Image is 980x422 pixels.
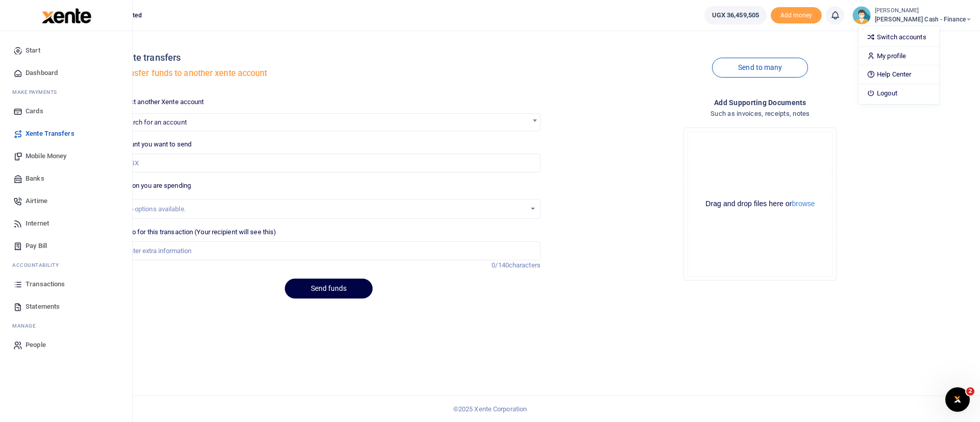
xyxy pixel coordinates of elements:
[8,84,124,100] li: M
[859,86,939,101] a: Logout
[712,10,759,20] span: UGX 36,459,505
[26,173,44,184] span: Banks
[771,7,822,24] span: Add money
[26,151,66,161] span: Mobile Money
[42,8,91,23] img: logo-large
[8,212,124,235] a: Internet
[117,181,191,191] label: Reason you are spending
[26,129,75,139] span: Xente Transfers
[966,387,974,395] span: 2
[509,261,541,269] span: characters
[859,30,939,44] a: Switch accounts
[771,11,822,18] a: Add money
[26,279,65,289] span: Transactions
[118,114,540,130] span: Search for an account
[8,257,124,273] li: Ac
[859,49,939,63] a: My profile
[117,241,541,261] input: Enter extra information
[8,235,124,257] a: Pay Bill
[771,7,822,24] li: Toup your wallet
[117,97,204,107] label: Select another Xente account
[492,261,509,269] span: 0/140
[285,279,373,299] button: Send funds
[875,15,972,24] span: [PERSON_NAME] Cash - Finance
[17,322,36,330] span: anage
[117,52,541,63] h4: Xente transfers
[26,106,43,116] span: Cards
[8,167,124,190] a: Banks
[712,58,808,78] a: Send to many
[117,227,277,237] label: Memo for this transaction (Your recipient will see this)
[945,387,970,412] iframe: Intercom live chat
[8,190,124,212] a: Airtime
[41,11,91,19] a: logo-small logo-large logo-large
[8,295,124,318] a: Statements
[549,97,972,108] h4: Add supporting Documents
[8,100,124,122] a: Cards
[20,261,59,269] span: countability
[122,118,187,126] span: Search for an account
[8,62,124,84] a: Dashboard
[683,128,837,281] div: File Uploader
[26,68,58,78] span: Dashboard
[688,199,832,209] div: Drag and drop files here or
[875,7,972,15] small: [PERSON_NAME]
[8,334,124,356] a: People
[117,139,191,150] label: Amount you want to send
[117,113,541,131] span: Search for an account
[549,108,972,119] h4: Such as invoices, receipts, notes
[859,67,939,82] a: Help Center
[792,200,815,207] button: browse
[852,6,972,24] a: profile-user [PERSON_NAME] [PERSON_NAME] Cash - Finance
[26,302,60,312] span: Statements
[852,6,871,24] img: profile-user
[125,204,526,214] div: No options available.
[8,318,124,334] li: M
[26,196,47,206] span: Airtime
[8,145,124,167] a: Mobile Money
[8,122,124,145] a: Xente Transfers
[704,6,767,24] a: UGX 36,459,505
[26,241,47,251] span: Pay Bill
[26,340,46,350] span: People
[26,45,40,56] span: Start
[117,154,541,173] input: UGX
[26,218,49,229] span: Internet
[700,6,771,24] li: Wallet ballance
[8,273,124,295] a: Transactions
[117,68,541,79] h5: Transfer funds to another xente account
[8,39,124,62] a: Start
[17,88,57,96] span: ake Payments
